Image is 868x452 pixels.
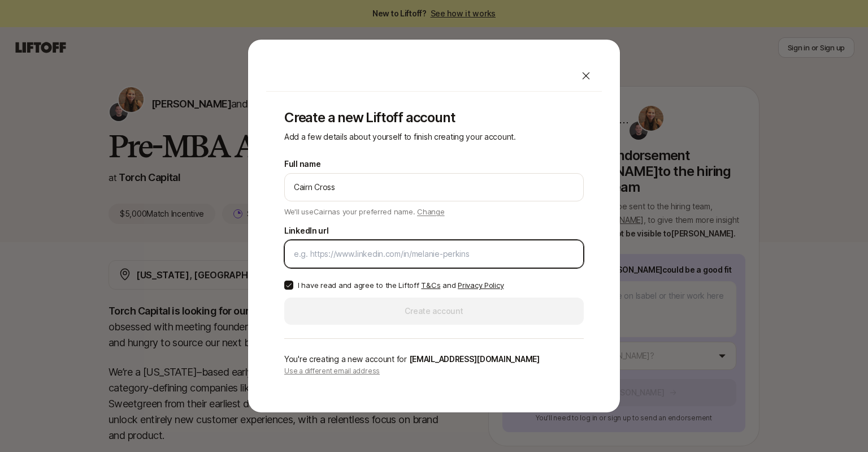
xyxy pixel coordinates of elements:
[284,224,329,238] label: LinkedIn url
[298,279,504,291] p: I have read and agree to the Liftoff and
[409,354,540,364] span: [EMAIL_ADDRESS][DOMAIN_NAME]
[294,247,574,261] input: e.g. https://www.linkedin.com/in/melanie-perkins
[284,204,445,217] p: We'll use Cairn as your preferred name.
[284,130,584,144] p: Add a few details about yourself to finish creating your account.
[284,157,320,171] label: Full name
[294,180,574,194] input: e.g. Melanie Perkins
[284,352,584,366] p: You're creating a new account for
[284,110,584,126] p: Create a new Liftoff account
[458,281,504,290] a: Privacy Policy
[417,207,444,216] span: Change
[421,281,440,290] a: T&Cs
[284,281,293,290] button: I have read and agree to the Liftoff T&Cs and Privacy Policy
[284,366,584,376] p: Use a different email address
